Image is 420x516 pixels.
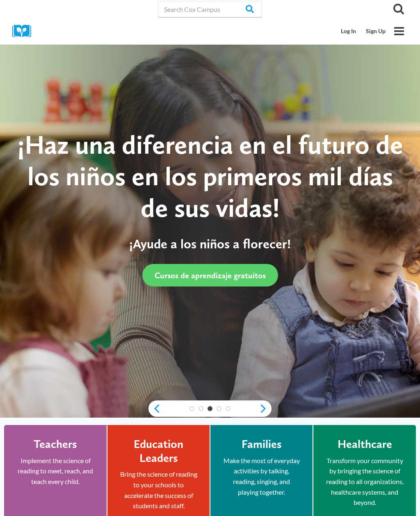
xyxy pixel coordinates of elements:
a: 4 [217,406,221,411]
a: 5 [226,406,231,411]
h4: Families [242,437,282,451]
p: ¡Ayude a los niños a florecer! [16,236,404,252]
p: Bring the science of reading to your schools to accelerate the success of students and staff. [120,469,197,511]
a: next [259,404,272,414]
h4: Healthcare [338,437,392,451]
h4: Teachers [34,437,77,451]
a: 3 [208,406,212,411]
a: previous [148,404,161,414]
nav: Secondary Mobile Navigation [336,23,390,39]
div: content slider buttons [148,400,272,417]
div: ¡Haz una diferencia en el futuro de los niños en los primeros mil días de sus vidas! [16,129,404,223]
a: Log In [336,23,361,39]
p: Make the most of everyday activities by talking, reading, singing, and playing together. [223,455,300,497]
a: Cursos de aprendizaje gratuitos [142,264,278,286]
img: Cox Campus [12,25,37,37]
a: 1 [189,406,194,411]
span: Cursos de aprendizaje gratuitos [155,271,266,280]
input: Search Cox Campus [158,1,262,17]
p: Transform your community by bringing the science of reading to all organizations, healthcare syst... [326,455,404,508]
p: Implement the science of reading to meet, reach, and teach every child. [16,455,94,487]
a: 2 [199,406,203,411]
button: Open menu [390,23,408,40]
h4: Education Leaders [120,437,197,465]
a: Sign Up [361,23,390,39]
